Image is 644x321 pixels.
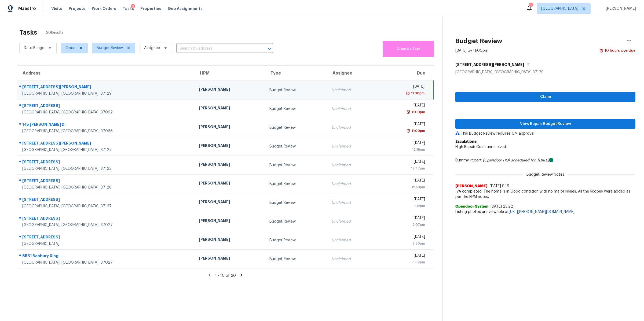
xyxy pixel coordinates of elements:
[199,105,261,112] div: [PERSON_NAME]
[199,218,261,225] div: [PERSON_NAME]
[65,45,75,51] span: Open
[176,45,258,53] input: Search by address
[491,205,513,208] span: [DATE] 23:22
[199,237,261,243] div: [PERSON_NAME]
[22,110,190,115] div: [GEOGRAPHIC_DATA], [GEOGRAPHIC_DATA], 37062
[490,184,509,188] span: [DATE] 9:19
[327,66,377,81] th: Assignee
[410,91,425,96] div: 11:00pm
[22,222,190,228] div: [GEOGRAPHIC_DATA], [GEOGRAPHIC_DATA], 37027
[215,274,236,278] span: 1 - 10 of 20
[22,185,190,190] div: [GEOGRAPHIC_DATA], [GEOGRAPHIC_DATA], 37128
[266,45,273,53] button: Open
[22,159,190,166] div: [STREET_ADDRESS]
[381,197,425,203] div: [DATE]
[455,189,635,200] span: IVA completed. The home is in Good condition with no major issues. All the scopes were added as p...
[269,87,323,93] div: Budget Review
[381,253,425,260] div: [DATE]
[69,6,85,11] span: Projects
[483,158,510,162] i: (Opendoor HQ)
[455,204,488,209] span: Opendoor System
[269,144,323,149] div: Budget Review
[381,147,425,152] div: 12:19pm
[199,87,261,93] div: [PERSON_NAME]
[455,158,635,163] div: Dummy_report
[331,219,372,224] div: Unclaimed
[603,48,635,53] div: 10 hours overdue
[377,66,433,81] th: Due
[455,183,488,189] span: [PERSON_NAME]
[460,94,631,100] span: Claim
[383,41,434,57] button: Create a Task
[603,6,636,11] span: [PERSON_NAME]
[92,6,116,11] span: Work Orders
[529,3,533,9] div: 23
[22,253,190,260] div: 6561 Banbury Xing
[455,48,488,53] div: [DATE] by 11:00pm
[22,197,190,204] div: [STREET_ADDRESS]
[331,144,372,149] div: Unclaimed
[199,162,261,168] div: [PERSON_NAME]
[331,256,372,262] div: Unclaimed
[22,128,190,134] div: [GEOGRAPHIC_DATA], [GEOGRAPHIC_DATA], 37066
[199,124,261,131] div: [PERSON_NAME]
[269,125,323,130] div: Budget Review
[199,256,261,262] div: [PERSON_NAME]
[195,66,265,81] th: HPM
[381,178,425,185] div: [DATE]
[22,178,190,185] div: [STREET_ADDRESS]
[22,166,190,171] div: [GEOGRAPHIC_DATA], [GEOGRAPHIC_DATA], 37122
[331,125,372,130] div: Unclaimed
[144,45,160,51] span: Assignee
[97,45,123,51] span: Budget Review
[269,219,323,224] div: Budget Review
[455,92,635,102] button: Claim
[199,143,261,150] div: [PERSON_NAME]
[509,210,575,214] a: [URL][PERSON_NAME][DOMAIN_NAME]
[381,241,425,246] div: 6:30pm
[460,121,631,127] span: View Repair Budget Review
[455,131,635,136] p: This Budget Review requires GM approval
[381,260,425,265] div: 6:34pm
[51,6,62,11] span: Visits
[199,199,261,206] div: [PERSON_NAME]
[24,45,44,51] span: Date Range
[22,103,190,110] div: [STREET_ADDRESS]
[22,91,190,96] div: [GEOGRAPHIC_DATA], [GEOGRAPHIC_DATA], 37129
[511,158,549,162] i: scheduled for: [DATE]
[523,172,568,177] span: Budget Review Notes
[455,209,635,215] span: Listing photos are viewable at
[22,84,190,91] div: [STREET_ADDRESS][PERSON_NAME]
[269,256,323,262] div: Budget Review
[455,69,635,75] div: [GEOGRAPHIC_DATA], [GEOGRAPHIC_DATA] 37129
[599,48,603,53] img: Overdue Alarm Icon
[17,66,195,81] th: Address
[381,203,425,209] div: 1:12pm
[19,30,37,35] h2: Tasks
[411,128,425,134] div: 11:00pm
[22,122,190,128] div: 145 [PERSON_NAME] Dr
[455,119,635,129] button: View Repair Budget Review
[406,91,410,96] img: Overdue Alarm Icon
[22,204,190,209] div: [GEOGRAPHIC_DATA], [GEOGRAPHIC_DATA], 37167
[524,60,531,69] button: Copy Address
[269,106,323,112] div: Budget Review
[22,234,190,241] div: [STREET_ADDRESS]
[18,6,36,11] span: Maestro
[140,6,161,11] span: Properties
[269,238,323,243] div: Budget Review
[381,84,425,91] div: [DATE]
[381,185,425,190] div: 12:59pm
[455,140,477,143] b: Escalations:
[381,140,425,147] div: [DATE]
[199,180,261,187] div: [PERSON_NAME]
[381,103,425,109] div: [DATE]
[22,216,190,222] div: [STREET_ADDRESS]
[22,141,190,147] div: [STREET_ADDRESS][PERSON_NAME]
[331,238,372,243] div: Unclaimed
[381,121,425,128] div: [DATE]
[22,147,190,153] div: [GEOGRAPHIC_DATA], [GEOGRAPHIC_DATA], 37127
[381,215,425,222] div: [DATE]
[385,46,431,52] span: Create a Task
[46,30,64,35] span: 20 Results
